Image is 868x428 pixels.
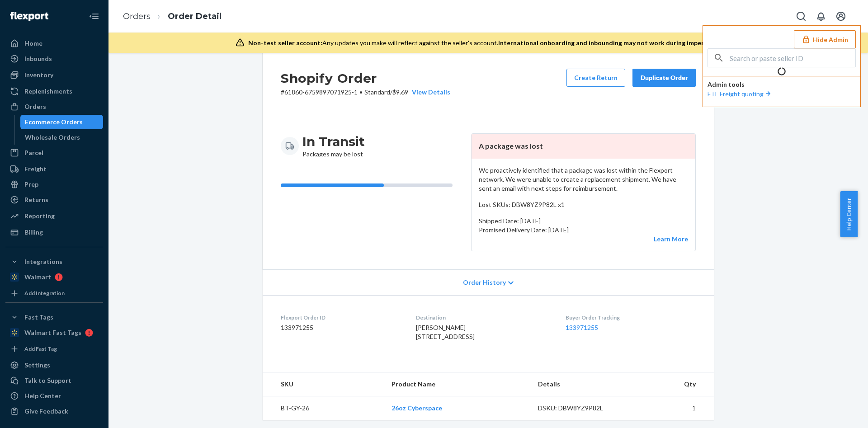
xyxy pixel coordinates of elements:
dt: Buyer Order Tracking [566,314,696,321]
div: Inbounds [24,54,52,63]
div: Help Center [24,391,61,400]
img: Flexport logo [10,12,48,21]
span: • [359,88,363,96]
button: Fast Tags [5,310,103,325]
button: Hide Admin [794,30,856,48]
a: Walmart Fast Tags [5,325,103,340]
div: Give Feedback [24,407,68,416]
span: [PERSON_NAME] [STREET_ADDRESS] [416,324,475,340]
div: Settings [24,361,50,370]
p: # 61860-6759897071925-1 / $9.69 [281,88,450,97]
div: Freight [24,165,47,174]
button: Help Center [840,191,858,237]
div: Talk to Support [24,376,71,385]
a: Freight [5,162,103,176]
div: Prep [24,180,38,189]
td: 1 [630,396,714,420]
th: Details [531,372,630,396]
div: Returns [24,195,48,204]
a: Walmart [5,270,103,284]
span: Order History [463,278,506,287]
p: Admin tools [708,80,856,89]
p: Promised Delivery Date: [DATE] [479,226,688,235]
th: Qty [630,372,714,396]
div: Home [24,39,42,48]
a: Settings [5,358,103,372]
button: Open notifications [812,7,830,25]
a: 26oz Cyberspace [392,404,442,412]
a: Inbounds [5,52,103,66]
a: Prep [5,177,103,192]
div: Orders [24,102,46,111]
div: Replenishments [24,87,72,96]
a: Learn More [654,235,688,243]
button: Integrations [5,254,103,269]
a: Wholesale Orders [20,130,104,145]
div: Integrations [24,257,62,266]
div: Duplicate Order [640,73,688,82]
button: Close Navigation [85,7,103,25]
a: Add Integration [5,288,103,299]
a: Ecommerce Orders [20,115,104,129]
a: Returns [5,193,103,207]
a: Replenishments [5,84,103,99]
button: Open account menu [832,7,850,25]
td: BT-GY-26 [263,396,384,420]
a: 133971255 [566,324,598,331]
a: Inventory [5,68,103,82]
button: Duplicate Order [632,69,696,87]
a: Billing [5,225,103,240]
div: Reporting [24,212,55,221]
a: Add Fast Tag [5,343,103,354]
div: Add Integration [24,289,65,297]
div: Walmart [24,273,51,282]
a: Help Center [5,389,103,403]
div: Wholesale Orders [25,133,80,142]
div: Any updates you make will reflect against the seller's account. [248,38,732,47]
div: Inventory [24,71,53,80]
th: SKU [263,372,384,396]
header: A package was lost [472,134,695,159]
h3: In Transit [302,133,365,150]
span: Standard [364,88,390,96]
div: Billing [24,228,43,237]
div: Walmart Fast Tags [24,328,81,337]
dt: Destination [416,314,551,321]
button: Open Search Box [792,7,810,25]
p: We proactively identified that a package was lost within the Flexport network. We were unable to ... [479,166,688,193]
dt: Flexport Order ID [281,314,401,321]
a: Home [5,36,103,51]
div: Packages may be lost [302,133,365,159]
button: View Details [408,88,450,97]
div: Fast Tags [24,313,53,322]
h2: Shopify Order [281,69,450,88]
input: Search or paste seller ID [730,49,855,67]
a: FTL Freight quoting [708,90,773,98]
a: Parcel [5,146,103,160]
a: Talk to Support [5,373,103,388]
a: Order Detail [168,11,222,21]
ol: breadcrumbs [116,3,229,30]
div: DSKU: DBW8YZ9P82L [538,404,623,413]
span: International onboarding and inbounding may not work during impersonation. [498,39,732,47]
a: Orders [123,11,151,21]
div: Add Fast Tag [24,345,57,353]
button: Create Return [566,69,625,87]
a: Orders [5,99,103,114]
div: Parcel [24,148,43,157]
button: Give Feedback [5,404,103,419]
a: Reporting [5,209,103,223]
p: Shipped Date: [DATE] [479,216,688,226]
p: Lost SKUs: DBW8YZ9P82L x1 [479,200,688,209]
span: Non-test seller account: [248,39,322,47]
div: Ecommerce Orders [25,118,83,127]
dd: 133971255 [281,323,401,332]
th: Product Name [384,372,531,396]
